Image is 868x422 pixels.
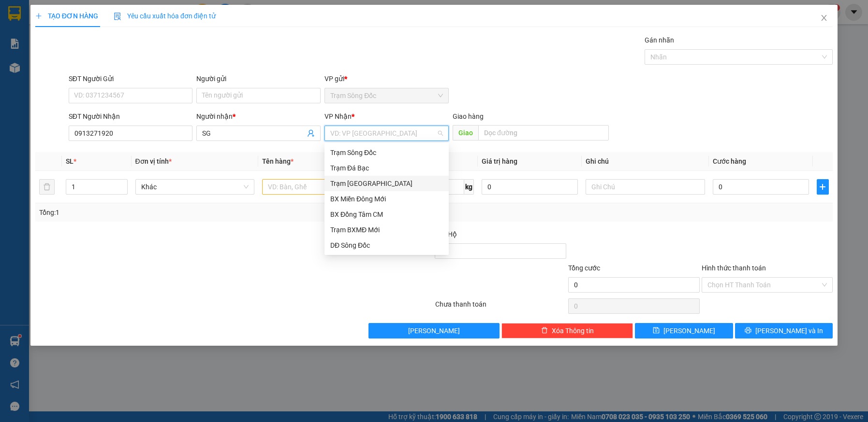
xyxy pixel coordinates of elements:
[645,36,674,44] label: Gán nhãn
[330,147,443,158] div: Trạm Sông Đốc
[635,323,733,338] button: save[PERSON_NAME]
[324,160,449,176] div: Trạm Đá Bạc
[820,14,828,22] span: close
[324,238,449,253] div: DĐ Sông Đốc
[582,152,709,171] th: Ghi chú
[586,179,705,195] input: Ghi Chú
[755,325,823,336] span: [PERSON_NAME] và In
[330,194,443,204] div: BX Miền Đông Mới
[330,163,443,173] div: Trạm Đá Bạc
[39,207,336,218] div: Tổng: 1
[35,13,42,19] span: plus
[368,323,500,338] button: [PERSON_NAME]
[713,157,746,165] span: Cước hàng
[324,207,449,222] div: BX Đồng Tâm CM
[653,327,660,335] span: save
[69,73,193,84] div: SĐT Người Gửi
[135,157,172,165] span: Đơn vị tính
[324,222,449,238] div: Trạm BXMĐ Mới
[196,73,321,84] div: Người gửi
[324,73,449,84] div: VP gửi
[464,179,474,195] span: kg
[453,125,478,141] span: Giao
[114,13,121,20] img: icon
[307,129,315,137] span: user-add
[817,183,828,191] span: plus
[453,113,484,120] span: Giao hàng
[324,145,449,160] div: Trạm Sông Đốc
[745,327,751,335] span: printer
[114,12,216,20] span: Yêu cầu xuất hóa đơn điện tử
[35,12,98,20] span: TẠO ĐƠN HÀNG
[66,157,74,165] span: SL
[196,111,321,122] div: Người nhận
[501,323,633,338] button: deleteXóa Thông tin
[663,325,715,336] span: [PERSON_NAME]
[39,179,55,195] button: delete
[330,178,443,189] div: Trạm [GEOGRAPHIC_DATA]
[810,5,838,32] button: Close
[568,264,600,272] span: Tổng cước
[330,225,443,235] div: Trạm BXMĐ Mới
[141,180,249,194] span: Khác
[262,157,294,165] span: Tên hàng
[482,179,578,195] input: 0
[330,88,443,103] span: Trạm Sông Đốc
[69,111,193,122] div: SĐT Người Nhận
[262,179,382,195] input: VD: Bàn, Ghế
[541,327,548,335] span: delete
[552,325,594,336] span: Xóa Thông tin
[478,125,609,141] input: Dọc đường
[324,191,449,207] div: BX Miền Đông Mới
[817,179,829,195] button: plus
[434,299,568,316] div: Chưa thanh toán
[702,264,766,272] label: Hình thức thanh toán
[735,323,833,338] button: printer[PERSON_NAME] và In
[408,325,460,336] span: [PERSON_NAME]
[324,176,449,191] div: Trạm Sài Gòn
[324,113,352,120] span: VP Nhận
[330,240,443,251] div: DĐ Sông Đốc
[330,209,443,220] div: BX Đồng Tâm CM
[482,157,517,165] span: Giá trị hàng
